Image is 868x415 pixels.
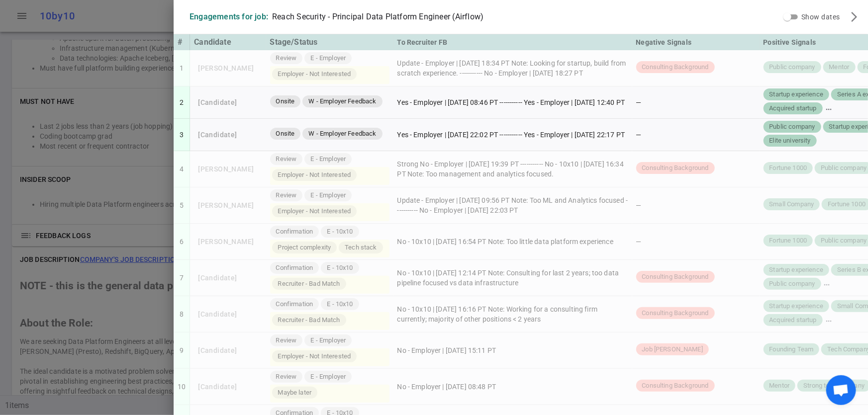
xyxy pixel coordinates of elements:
td: 6 [174,224,190,260]
span: Confirmation [272,263,317,273]
span: Small Company [766,200,818,209]
div: — [636,97,756,107]
span: Project complexity [274,243,335,252]
td: 5 [174,187,190,224]
span: Consulting Background [638,63,713,72]
td: Yes - Employer | [DATE] 22:02 PT ----------- Yes - Employer | [DATE] 22:17 PT [393,119,632,151]
span: Consulting Background [638,164,713,173]
span: Review [272,336,301,345]
span: Onsite [272,97,299,106]
td: 4 [174,151,190,187]
span: Employer - Not Interested [274,170,355,180]
span: E - 10x10 [323,300,357,309]
div: To Recruiter FB [397,36,628,48]
div: Engagements for job: [190,12,268,22]
span: Employer - Not Interested [274,207,355,216]
span: Job [PERSON_NAME] [638,345,707,354]
th: Candidate [190,34,266,50]
span: W - Employer Feedback [304,97,380,106]
span: Confirmation [272,300,317,309]
th: # [174,34,190,50]
span: Acquired startup [766,316,821,325]
span: Public company [766,63,819,72]
span: E - Employer [306,372,350,382]
td: 2 [174,86,190,119]
td: 10 [174,369,190,405]
td: 7 [174,260,190,296]
span: E - 10x10 [323,227,357,237]
span: E - Employer [306,155,350,164]
div: — [636,237,756,247]
td: Strong No - Employer | [DATE] 19:39 PT ----------- No - 10x10 | [DATE] 16:34 PT Note: Too managem... [393,151,632,187]
td: 1 [174,50,190,86]
td: No - Employer | [DATE] 15:11 PT [393,332,632,369]
td: 8 [174,296,190,332]
span: Recruiter - Bad Match [274,279,344,289]
span: E - 10x10 [323,263,357,273]
th: Stage/Status [266,34,393,50]
span: Startup experience [766,265,828,275]
span: more_horiz [825,105,833,113]
span: Founding Team [766,345,818,354]
span: Acquired startup [766,104,821,113]
td: 3 [174,119,190,151]
td: No - 10x10 | [DATE] 16:54 PT Note: Too little data platform experience [393,224,632,260]
span: W - Employer Feedback [304,129,380,139]
span: Startup experience [766,90,828,99]
span: Mentor [766,381,794,391]
span: Elite university [766,136,815,146]
span: Fortune 1000 [766,236,811,246]
span: Review [272,155,301,164]
div: — [636,130,756,140]
td: No - 10x10 | [DATE] 16:16 PT Note: Working for a consulting firm currently; majority of other pos... [393,296,632,332]
td: Yes - Employer | [DATE] 08:46 PT ----------- Yes - Employer | [DATE] 12:40 PT [393,86,632,119]
td: No - 10x10 | [DATE] 12:14 PT Note: Consulting for last 2 years; too data pipeline focused vs data... [393,260,632,296]
span: Employer - Not Interested [274,70,355,79]
span: Show dates [801,13,840,21]
span: Onsite [272,129,299,139]
span: Public company [766,279,819,289]
span: more_horiz [825,317,833,325]
span: E - Employer [306,54,350,63]
span: Review [272,372,301,382]
span: Confirmation [272,227,317,237]
div: Open chat [826,375,856,405]
span: Public company [766,122,819,132]
span: Employer - Not Interested [274,352,355,361]
span: Consulting Background [638,272,713,282]
span: Consulting Background [638,381,713,391]
td: Update - Employer | [DATE] 09:56 PT Note: Too ML and Analytics focused ----------- No - Employer ... [393,187,632,224]
span: Tech stack [341,243,381,252]
div: Reach Security - Principal Data Platform Engineer (Airflow) [272,12,483,22]
span: Startup experience [766,302,828,311]
span: more_horiz [823,281,831,289]
span: Review [272,54,301,63]
div: Negative Signals [636,36,756,48]
span: Mentor [825,63,854,72]
td: Update - Employer | [DATE] 18:34 PT Note: Looking for startup, build from scratch experience. ---... [393,50,632,86]
span: E - Employer [306,336,350,345]
span: arrow_forward_ios [848,11,860,23]
span: Fortune 1000 [766,164,811,173]
div: — [636,200,756,210]
span: Maybe later [274,388,316,398]
span: Review [272,191,301,200]
span: E - Employer [306,191,350,200]
td: No - Employer | [DATE] 08:48 PT [393,369,632,405]
span: Recruiter - Bad Match [274,316,344,325]
td: 9 [174,332,190,369]
span: Consulting Background [638,309,713,318]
